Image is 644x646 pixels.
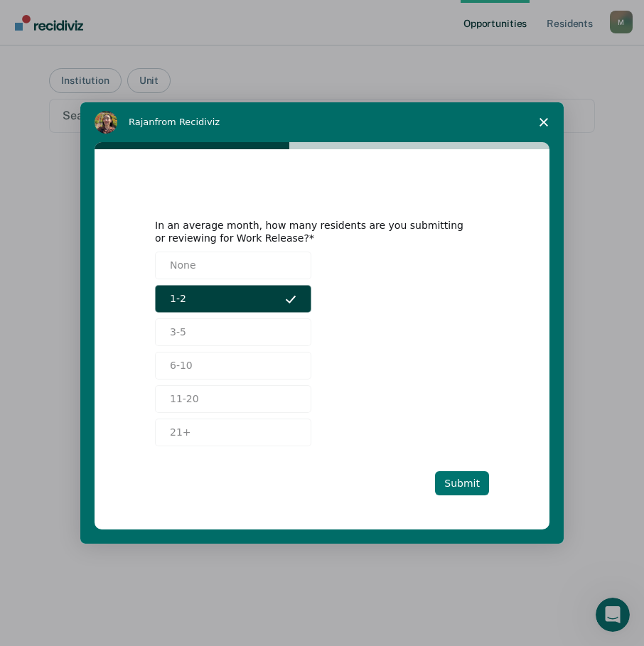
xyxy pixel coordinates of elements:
span: Close survey [524,102,564,142]
button: 1-2 [155,285,311,313]
div: In an average month, how many residents are you submitting or reviewing for Work Release? [155,219,468,244]
button: None [155,252,311,279]
span: None [170,258,196,273]
button: 21+ [155,419,311,446]
span: Rajan [129,117,155,127]
span: 21+ [170,425,191,440]
button: 6-10 [155,352,311,379]
button: Submit [435,471,489,495]
span: from Recidiviz [155,117,220,127]
button: 11-20 [155,385,311,413]
span: 11-20 [170,392,199,407]
button: 3-5 [155,318,311,346]
span: 1-2 [170,291,186,306]
img: Profile image for Rajan [95,111,117,134]
span: 3-5 [170,325,186,340]
span: 6-10 [170,358,193,373]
